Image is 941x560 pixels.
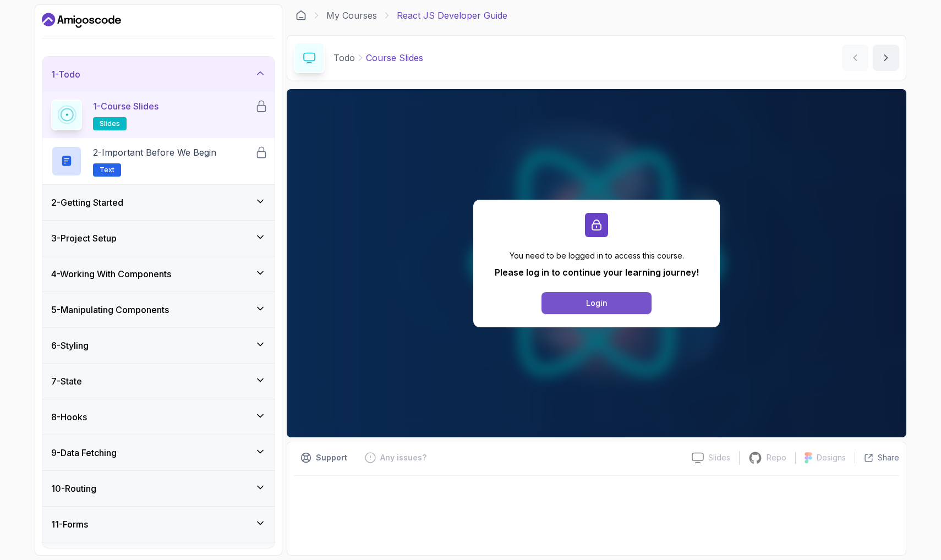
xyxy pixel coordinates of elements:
[878,452,899,463] p: Share
[42,292,275,327] button: 5-Manipulating Components
[541,292,652,314] button: Login
[380,452,426,463] p: Any issues?
[42,435,275,470] button: 9-Data Fetching
[326,9,377,22] a: My Courses
[42,185,275,220] button: 2-Getting Started
[42,471,275,506] button: 10-Routing
[51,146,266,177] button: 2-Important Before We BeginText
[42,364,275,399] button: 7-State
[495,250,699,261] p: You need to be logged in to access this course.
[51,410,87,424] h3: 8 - Hooks
[51,518,88,531] h3: 11 - Forms
[51,196,123,209] h3: 2 - Getting Started
[93,100,158,113] p: 1 - Course Slides
[42,507,275,542] button: 11-Forms
[316,452,347,463] p: Support
[855,452,899,463] button: Share
[51,267,171,281] h3: 4 - Working With Components
[100,119,120,128] span: slides
[366,51,423,64] p: Course Slides
[100,166,114,174] span: Text
[42,57,275,92] button: 1-Todo
[51,303,169,316] h3: 5 - Manipulating Components
[708,452,730,463] p: Slides
[586,298,608,309] div: Login
[51,339,89,352] h3: 6 - Styling
[42,328,275,363] button: 6-Styling
[42,256,275,292] button: 4-Working With Components
[397,9,507,22] p: React JS Developer Guide
[842,45,868,71] button: previous content
[51,446,117,459] h3: 9 - Data Fetching
[51,68,80,81] h3: 1 - Todo
[333,51,355,64] p: Todo
[42,12,121,29] a: Dashboard
[767,452,786,463] p: Repo
[42,221,275,256] button: 3-Project Setup
[51,375,82,388] h3: 7 - State
[495,266,699,279] p: Please log in to continue your learning journey!
[51,482,96,495] h3: 10 - Routing
[42,399,275,435] button: 8-Hooks
[817,452,846,463] p: Designs
[51,100,266,130] button: 1-Course Slidesslides
[51,232,117,245] h3: 3 - Project Setup
[873,45,899,71] button: next content
[93,146,216,159] p: 2 - Important Before We Begin
[296,10,307,21] a: Dashboard
[294,449,354,466] button: Support button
